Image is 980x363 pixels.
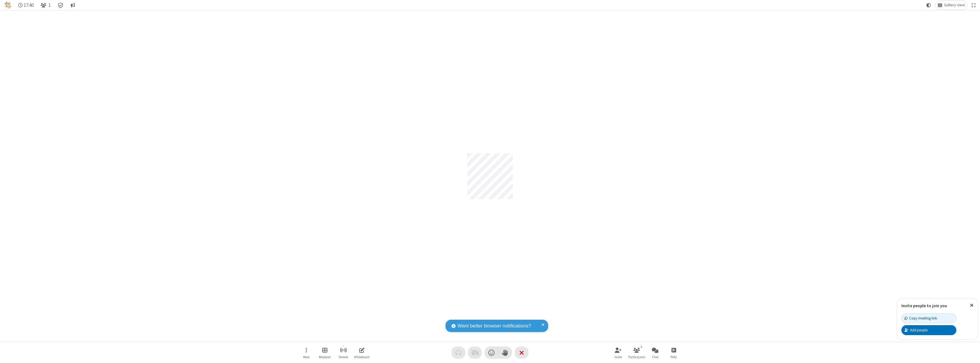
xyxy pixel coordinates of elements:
[905,315,937,321] div: Copy meeting link
[901,325,956,335] button: Add people
[5,2,11,9] img: QA Selenium DO NOT DELETE OR CHANGE
[935,1,967,9] button: Change layout
[515,346,528,359] button: End or leave meeting
[452,346,465,359] button: Audio problem - check your Internet connection or call by phone
[55,1,66,9] div: Meeting details Encryption enabled
[614,355,622,359] span: Invite
[354,355,369,359] span: Whiteboard
[48,3,51,8] span: 1
[924,1,933,9] button: Using system theme
[652,355,659,359] span: Chat
[485,346,498,359] button: Send a reaction
[24,3,34,8] span: 17:40
[498,346,512,359] button: Raise hand
[38,1,53,9] button: Open participant list
[316,345,333,361] button: Manage Breakout Rooms
[298,345,315,361] button: Open menu
[639,344,644,349] div: 1
[628,355,645,359] span: Participants
[966,298,978,312] button: Close popover
[16,1,36,9] div: Timer
[468,346,482,359] button: Video
[665,345,682,361] button: Open poll
[647,345,664,361] button: Open chat
[944,3,965,7] span: Gallery view
[353,345,370,361] button: Open shared whiteboard
[969,1,978,9] button: Fullscreen
[335,345,352,361] button: Start streaming
[319,355,331,359] span: Breakout
[338,355,348,359] span: Stream
[610,345,627,361] button: Invite participants (⌘+Shift+I)
[303,355,309,359] span: More
[458,322,531,330] span: Want better browser notifications?
[68,1,77,9] button: Conversation
[901,313,956,323] button: Copy meeting link
[671,355,677,359] span: Polls
[901,303,947,308] label: Invite people to join you
[628,345,645,361] button: Open participant list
